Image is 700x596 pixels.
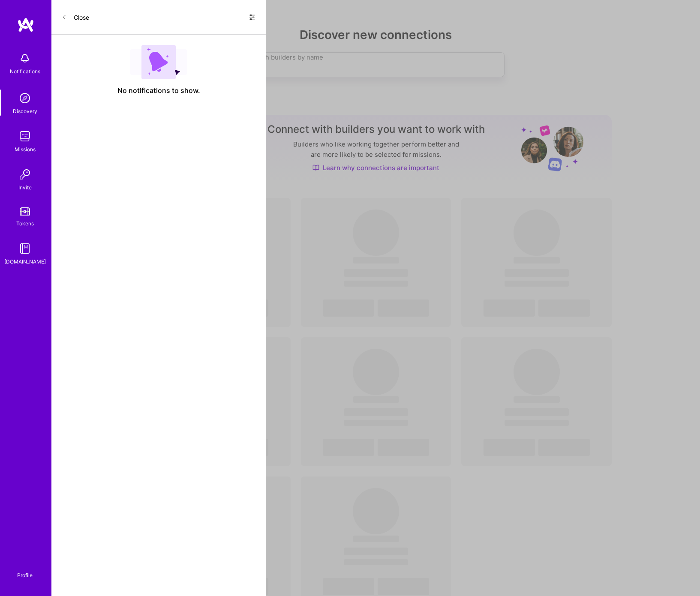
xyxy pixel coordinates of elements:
div: Notifications [10,67,40,76]
img: logo [17,17,34,33]
div: [DOMAIN_NAME] [4,257,46,266]
img: bell [16,50,33,67]
img: empty [130,45,187,79]
img: guide book [16,240,33,257]
img: Invite [16,166,33,183]
div: Discovery [13,107,37,116]
img: tokens [20,207,30,216]
img: discovery [16,90,33,107]
div: Profile [17,571,33,579]
div: Invite [18,183,32,192]
div: Missions [15,145,36,154]
span: No notifications to show. [117,86,200,95]
div: Tokens [16,219,34,228]
button: Close [62,10,89,24]
img: teamwork [16,128,33,145]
